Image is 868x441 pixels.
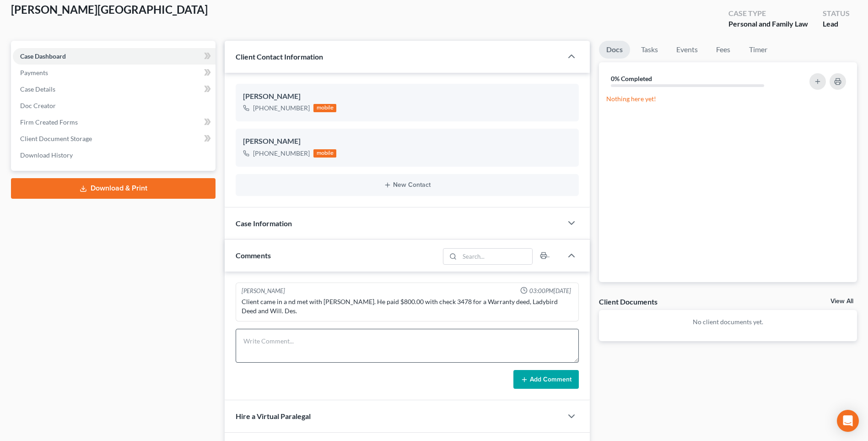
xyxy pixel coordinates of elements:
[837,410,859,432] div: Open Intercom Messenger
[11,178,216,199] a: Download & Print
[459,249,532,264] input: Search...
[236,251,271,260] span: Comments
[513,370,579,389] button: Add Comment
[253,103,310,113] div: [PHONE_NUMBER]
[599,297,658,306] div: Client Documents
[599,41,630,59] a: Docs
[20,135,92,142] span: Client Document Storage
[253,149,310,158] div: [PHONE_NUMBER]
[669,41,705,59] a: Events
[728,8,808,19] div: Case Type
[20,52,66,60] span: Case Dashboard
[11,3,208,16] span: [PERSON_NAME][GEOGRAPHIC_DATA]
[242,297,573,316] div: Client came in a nd met with [PERSON_NAME]. He paid $800.00 with check 3478 for a Warranty deed, ...
[709,41,738,59] a: Fees
[611,75,652,82] strong: 0% Completed
[243,91,571,102] div: [PERSON_NAME]
[529,287,571,295] span: 03:00PM[DATE]
[634,41,665,59] a: Tasks
[243,181,571,189] button: New Contact
[13,114,216,131] a: Firm Created Forms
[13,65,216,81] a: Payments
[236,52,323,61] span: Client Contact Information
[823,19,850,29] div: Lead
[243,136,571,147] div: [PERSON_NAME]
[313,149,336,158] div: mobile
[313,104,336,112] div: mobile
[20,102,56,109] span: Doc Creator
[606,94,850,103] p: Nothing here yet!
[242,287,285,295] div: [PERSON_NAME]
[830,298,853,305] a: View All
[20,118,78,126] span: Firm Created Forms
[236,219,292,228] span: Case Information
[13,98,216,114] a: Doc Creator
[20,69,48,76] span: Payments
[20,151,73,159] span: Download History
[236,412,311,420] span: Hire a Virtual Paralegal
[742,41,775,59] a: Timer
[13,131,216,147] a: Client Document Storage
[13,81,216,98] a: Case Details
[13,48,216,65] a: Case Dashboard
[20,85,55,93] span: Case Details
[728,19,808,29] div: Personal and Family Law
[13,147,216,163] a: Download History
[823,8,850,19] div: Status
[606,317,850,327] p: No client documents yet.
